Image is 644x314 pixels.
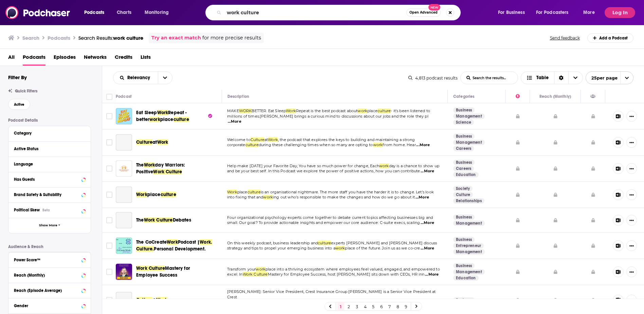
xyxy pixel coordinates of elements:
button: Show More Button [626,215,637,226]
a: The Work Culture Debates [116,212,132,228]
span: Monitoring [145,8,169,17]
span: ...More [421,220,434,226]
span: Welcome to [227,137,251,142]
a: Culture@Work [136,297,167,303]
button: open menu [158,72,172,84]
div: 4,813 podcast results [408,75,458,81]
span: ing out who’s responsible to make the changes and how do we go about it [273,195,415,199]
span: from home. Hear [383,142,416,147]
button: Language [14,160,85,168]
a: Careers [453,146,474,151]
a: Work place culture [116,187,132,203]
span: 25 per page [586,73,618,83]
span: Show More [39,224,57,227]
div: Has Guests [14,177,79,182]
a: Lists [141,52,151,66]
button: Show More [8,218,91,233]
a: Business [453,297,475,303]
span: Work [157,139,168,145]
span: BETTER. Eat Sleep [252,108,286,113]
span: - it's been listened to [391,108,430,113]
span: Toggle select row [106,243,112,249]
span: culture [161,192,176,197]
h3: Podcasts [48,35,70,41]
button: Reach (Episode Average) [14,286,85,294]
a: 1 [337,302,344,311]
a: Credits [115,52,132,66]
div: Power Score™ [14,258,79,262]
a: CultureatWork [136,139,168,146]
button: Brand Safety & Suitability [14,190,85,199]
div: Category [14,131,81,136]
span: Podcasts [23,52,45,66]
button: open menu [586,71,633,84]
a: TheWorkday Warriors: PositiveWork Culture [136,162,212,175]
span: Debates [173,217,191,223]
span: strategy and tips to propel your emerging business into a [227,246,335,250]
span: work [335,246,345,250]
span: Four organizational psychology experts come together to debate current topics affecting businesse... [227,215,433,220]
span: culture [245,142,259,147]
div: Search Results: [78,35,143,41]
a: Management [453,114,485,119]
button: Has Guests [14,175,85,184]
a: Relationships [453,198,484,204]
span: for more precise results [202,34,261,42]
span: into fixing that and [227,195,263,199]
div: Categories [453,92,474,101]
button: Political SkewBeta [14,206,85,214]
span: Table [536,75,549,80]
div: Description [227,92,249,101]
img: Eat Sleep Work Repeat - better workplace culture [116,108,132,124]
span: For Business [498,8,525,17]
span: millions of times.[PERSON_NAME] brings a curious mind to discussions about our jobs and the role ... [227,114,428,119]
span: place [237,190,247,194]
a: Education [453,172,479,177]
span: culture [318,241,331,245]
button: open menu [493,7,533,18]
input: Search podcasts, credits, & more... [224,7,406,18]
div: Reach (Episode Average) [14,288,79,293]
span: Toggle select row [106,192,112,198]
a: 3 [354,302,361,311]
a: 8 [394,302,401,311]
span: work [256,267,265,272]
span: at [152,139,157,145]
a: 5 [370,302,377,311]
span: [PERSON_NAME]: Senior Vice President, Crest Insurance Group [PERSON_NAME] is a Senior Vice Presid... [227,289,436,299]
span: Transform your [227,267,256,272]
button: Show More Button [626,163,637,174]
span: , the podcast that explores the keys to building and maintaining a strong [278,137,415,142]
span: Work [156,297,167,303]
span: culture [247,190,261,194]
span: ...More [416,142,430,148]
span: work [373,142,383,147]
span: All [8,52,15,66]
span: Political Skew [14,208,40,212]
a: The CoCreateWorkPodcast |Work. Culture.Personal Development. [136,239,212,252]
span: Charts [117,8,131,17]
a: Management [453,269,485,275]
span: Work Culture [243,272,268,277]
span: New [428,4,441,11]
span: Mastery for Employee Success, host [PERSON_NAME] sits down with CEOs, HR inn [268,272,425,277]
span: during these challenging times when so many are opting to [259,142,373,147]
span: Toggle select row [106,113,112,119]
button: Show More Button [626,189,637,200]
span: small. Our goal? To provide actionable insights and empower our core audience: C-suite execs, sca... [227,220,420,225]
span: work [357,108,367,113]
a: Education [453,275,479,281]
button: open menu [79,7,113,18]
span: place of the future. Join us as we co-cre [345,246,420,250]
span: Episodes [54,52,76,66]
span: culture [378,108,391,113]
span: place [160,117,173,122]
a: Try an exact match [151,34,201,42]
button: Gender [14,301,85,310]
a: Science [453,120,474,125]
a: Workplaceculture [136,191,176,198]
span: The CoCreate [136,239,167,245]
div: Reach (Monthly) [539,92,571,101]
button: Reach (Monthly) [14,271,85,279]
